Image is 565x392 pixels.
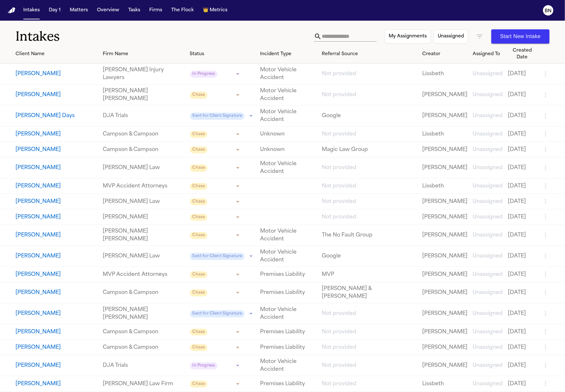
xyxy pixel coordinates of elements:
div: Referral Source [322,51,417,57]
a: View details for Puja Kashyap [260,380,317,388]
a: View details for Allan Days [508,112,537,120]
button: Day 1 [46,5,63,16]
a: View details for Britlynn Cole [422,310,467,317]
a: View details for Scott Sandic [322,285,417,300]
a: View details for Allan Days [322,112,417,120]
span: Unassigned [473,233,503,238]
a: View details for Mike Jackson [322,252,417,260]
div: Update intake status [190,111,255,120]
a: View details for Lorena Resendez [322,362,417,369]
a: View details for Christopher Milligan [322,213,417,221]
a: View details for Mike Jackson [422,252,467,260]
a: View details for Ruben Gonzalez [16,271,98,278]
a: View details for Jose Rivera [260,87,317,103]
span: Chase [190,131,208,138]
a: View details for Barbara Conner [322,182,417,190]
span: Sent for Client Signature [190,113,245,120]
a: View details for Scott Sandic [422,289,467,297]
a: View details for Lorenzo Faust [103,164,185,172]
span: Unassigned [473,290,503,295]
a: View details for Lorena Resendez [473,362,503,369]
div: Update intake status [190,213,242,222]
a: View details for Lorenzo Faust [260,160,317,176]
a: View details for Britlynn Cole [473,310,503,317]
button: View details for Chelsie Woodroof [16,130,98,138]
span: Not provided [322,381,356,387]
button: View details for Barbara Conner [16,182,98,190]
img: Finch Logo [8,7,16,14]
span: Unassigned [473,254,503,259]
span: Unassigned [473,147,503,152]
button: My Assignments [384,29,431,44]
a: View details for Lorena Resendez [260,358,317,373]
span: Sent for Client Signature [190,310,245,317]
span: Unassigned [473,199,503,204]
a: View details for Mary Morgan [103,344,185,351]
a: View details for Puja Kashyap [322,380,417,388]
a: View details for Lorenzo Faust [322,164,417,172]
button: Unassigned [434,29,468,44]
div: Update intake status [190,197,242,206]
a: View details for Puja Kashyap [103,380,185,388]
a: View details for Britlynn Cole [322,310,417,317]
span: Unassigned [473,113,503,118]
div: Firm Name [103,51,185,57]
a: View details for Puja Kashyap [422,380,467,388]
span: Not provided [322,329,356,335]
div: Update intake status [190,309,255,318]
a: View details for Brianna Pryor [473,70,503,78]
a: View details for Lillie Sims [322,198,417,206]
a: View details for Lorenzo Faust [473,164,503,172]
a: View details for Scott Sandic [508,289,537,297]
a: View details for Brianna Pryor [103,66,185,82]
a: View details for Oswuald Soto [508,231,537,239]
div: Update intake status [190,288,242,297]
a: View details for Whitney Harris [322,146,417,154]
span: Chase [190,183,208,190]
button: View details for Mike Jackson [16,252,98,260]
button: Intakes [21,5,42,16]
a: View details for Puja Kashyap [508,380,537,388]
a: View details for Ruben Gonzalez [103,271,185,278]
button: Firms [147,5,165,16]
button: View details for Mary Morgan [16,344,98,351]
button: crownMetrics [200,5,230,16]
span: Unassigned [473,272,503,277]
span: In Progress [190,71,218,78]
div: Assigned To [473,51,503,57]
a: The Flock [169,5,196,16]
span: Unassigned [473,311,503,316]
div: Update intake status [190,327,242,337]
div: Update intake status [190,379,242,388]
a: View details for Christopher Milligan [103,213,185,221]
a: View details for Barbara Conner [422,182,467,190]
a: Overview [94,5,122,16]
a: View details for Jose Rivera [422,91,467,99]
a: View details for Jose Rivera [16,91,98,99]
span: Not provided [322,363,356,368]
div: Created Date [508,47,537,61]
a: View details for Richard Altomare [508,328,537,336]
div: Update intake status [190,90,242,99]
button: Start New Intake [491,29,549,44]
span: Unassigned [473,329,503,335]
button: View details for Britlynn Cole [16,310,98,317]
a: View details for Lorenzo Faust [508,164,537,172]
a: Tasks [126,5,143,16]
div: Update intake status [190,69,242,78]
button: View details for Oswuald Soto [16,231,98,239]
a: View details for Scott Sandic [473,289,503,297]
a: View details for Mary Morgan [260,344,317,351]
a: View details for Barbara Conner [473,182,503,190]
div: Incident Type [260,51,317,57]
a: View details for Jose Rivera [473,91,503,99]
a: View details for Allan Days [473,112,503,120]
a: View details for Mary Morgan [473,344,503,351]
a: View details for Chelsie Woodroof [322,130,417,138]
